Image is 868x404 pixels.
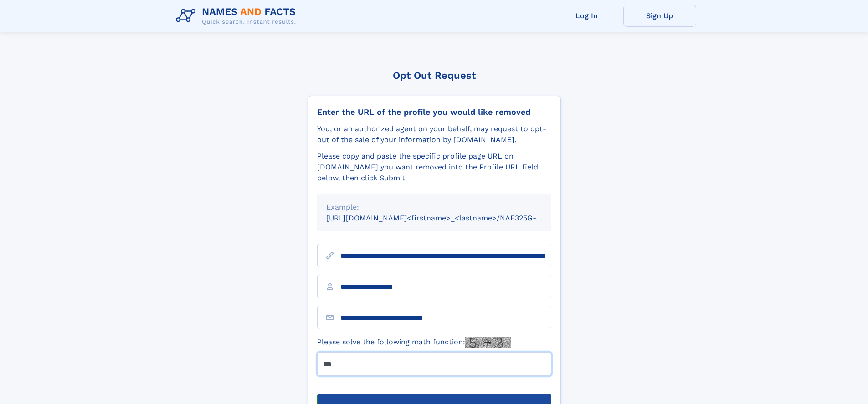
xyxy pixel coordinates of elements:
[308,70,561,81] div: Opt Out Request
[326,202,542,213] div: Example:
[317,151,551,184] div: Please copy and paste the specific profile page URL on [DOMAIN_NAME] you want removed into the Pr...
[550,5,623,27] a: Log In
[317,107,551,117] div: Enter the URL of the profile you would like removed
[326,214,569,222] small: [URL][DOMAIN_NAME]<firstname>_<lastname>/NAF325G-xxxxxxxx
[623,5,696,27] a: Sign Up
[172,4,303,28] img: Logo Names and Facts
[317,123,551,145] div: You, or an authorized agent on your behalf, may request to opt-out of the sale of your informatio...
[317,337,511,348] label: Please solve the following math function:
